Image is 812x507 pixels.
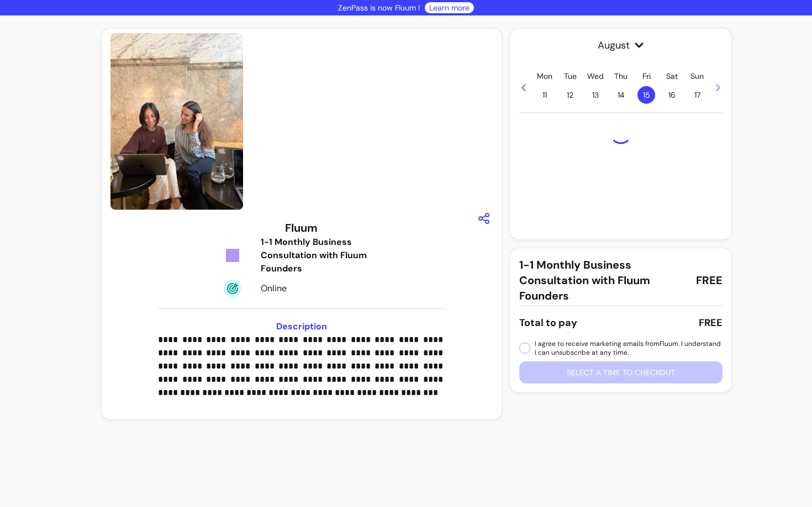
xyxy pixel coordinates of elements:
a: Learn more [429,2,470,13]
div: 1-1 Monthly Business Consultation with Fluum Founders [261,236,394,275]
img: https://d3pz9znudhj10h.cloudfront.net/df3f6dd2-bf46-4248-8747-a6521723c8f8 [110,33,243,210]
p: Mon [537,71,552,82]
h3: Fluum [285,220,318,236]
p: Sat [666,71,678,82]
span: 16 [663,86,681,104]
span: FREE [696,273,723,288]
img: Tickets Icon [224,247,241,264]
span: 12 [561,86,579,104]
p: Wed [587,71,604,82]
div: Loading [610,122,632,144]
span: August [519,38,723,53]
div: FREE [699,315,723,330]
span: 13 [587,86,604,104]
p: Tue [564,71,577,82]
p: ZenPass is now Fluum ! [338,2,420,13]
p: Thu [614,71,628,82]
h3: Description [158,320,445,333]
div: Online [261,282,394,295]
span: 11 [536,86,553,104]
span: 1-1 Monthly Business Consultation with Fluum Founders [519,257,687,303]
div: Total to pay [519,315,577,330]
p: Sun [690,71,704,82]
span: 17 [688,86,706,104]
span: 15 [637,86,655,104]
p: Fri [642,71,651,82]
span: 14 [612,86,630,104]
